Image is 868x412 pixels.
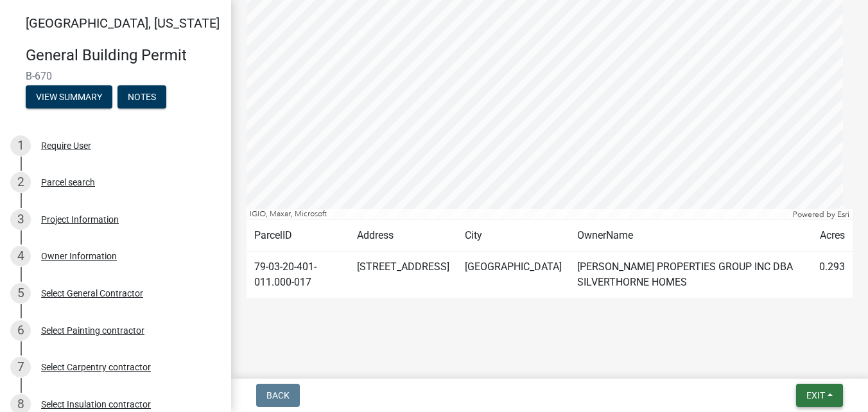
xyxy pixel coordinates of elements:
[26,46,221,65] h4: General Building Permit
[26,70,205,82] span: B-670
[790,209,853,219] div: Powered by
[457,252,569,298] td: [GEOGRAPHIC_DATA]
[41,363,151,372] div: Select Carpentry contractor
[41,141,91,150] div: Require User
[10,320,31,341] div: 6
[247,252,349,298] td: 79-03-20-401-011.000-017
[247,220,349,252] td: ParcelID
[812,220,853,252] td: Acres
[349,220,457,252] td: Address
[10,172,31,193] div: 2
[266,390,290,400] span: Back
[10,357,31,377] div: 7
[457,220,569,252] td: City
[41,178,95,187] div: Parcel search
[41,289,143,298] div: Select General Contractor
[796,384,843,407] button: Exit
[10,283,31,304] div: 5
[10,209,31,230] div: 3
[41,400,151,409] div: Select Insulation contractor
[569,220,812,252] td: OwnerName
[41,215,119,224] div: Project Information
[26,85,112,108] button: View Summary
[812,252,853,298] td: 0.293
[26,92,112,103] wm-modal-confirm: Summary
[117,92,166,103] wm-modal-confirm: Notes
[247,209,790,219] div: IGIO, Maxar, Microsoft
[837,210,849,219] a: Esri
[10,135,31,156] div: 1
[349,252,457,298] td: [STREET_ADDRESS]
[117,85,166,108] button: Notes
[41,326,144,335] div: Select Painting contractor
[256,384,300,407] button: Back
[26,15,220,31] span: [GEOGRAPHIC_DATA], [US_STATE]
[806,390,825,400] span: Exit
[10,246,31,266] div: 4
[41,252,117,261] div: Owner Information
[569,252,812,298] td: [PERSON_NAME] PROPERTIES GROUP INC DBA SILVERTHORNE HOMES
